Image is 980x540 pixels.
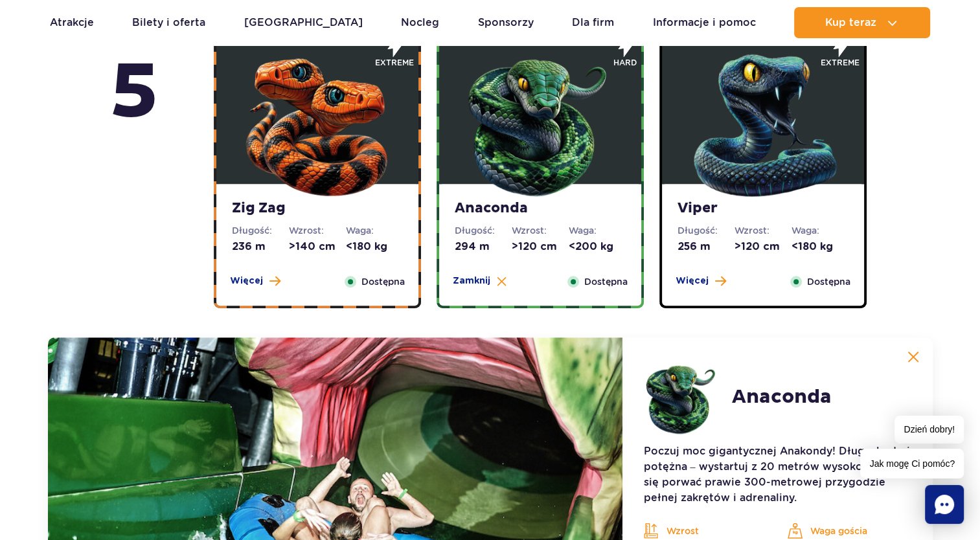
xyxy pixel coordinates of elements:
[613,57,637,69] span: hard
[792,240,849,254] dd: <180 kg
[244,7,363,38] a: [GEOGRAPHIC_DATA]
[735,240,792,254] dd: >120 cm
[230,275,280,287] button: Więcej
[825,17,876,28] span: Kup teraz
[925,485,964,524] div: Chat
[455,240,512,254] dd: 294 m
[860,449,964,478] span: Jak mogę Ci pomóc?
[462,45,618,200] img: 683e9d7f6dccb324111516.png
[109,26,160,141] strong: piętro
[453,275,490,287] span: Zamknij
[895,416,964,444] span: Dzień dobry!
[50,7,94,38] a: Atrakcje
[232,224,289,237] dt: Długość:
[455,199,626,218] strong: Anaconda
[346,240,403,254] dd: <180 kg
[735,224,792,237] dt: Wzrost:
[512,224,569,237] dt: Wzrost:
[453,275,507,287] button: Zamknij
[807,275,850,289] span: Dostępna
[375,57,414,69] span: extreme
[289,224,346,237] dt: Wzrost:
[572,7,614,38] a: Dla firm
[792,224,849,237] dt: Waga:
[569,224,626,237] dt: Waga:
[232,240,289,254] dd: 236 m
[678,199,849,218] strong: Viper
[230,275,263,287] span: Więcej
[676,275,726,287] button: Więcej
[361,275,405,289] span: Dostępna
[676,275,709,287] span: Więcej
[401,7,439,38] a: Nocleg
[455,224,512,237] dt: Długość:
[289,240,346,254] dd: >140 cm
[794,7,930,38] button: Kup teraz
[678,224,735,237] dt: Długość:
[584,275,628,289] span: Dostępna
[643,358,721,436] img: 683e9d7f6dccb324111516.png
[678,240,735,254] dd: 256 m
[232,199,403,218] strong: Zig Zag
[821,57,860,69] span: extreme
[685,45,841,200] img: 683e9da1f380d703171350.png
[346,224,403,237] dt: Waga:
[478,7,534,38] a: Sponsorzy
[512,240,569,254] dd: >120 cm
[731,385,831,409] h2: Anaconda
[132,7,205,38] a: Bilety i oferta
[109,45,160,141] span: 5
[643,444,911,506] p: Poczuj moc gigantycznej Anakondy! Długa, kręta i potężna – wystartuj z 20 metrów wysokości i daj ...
[240,45,395,200] img: 683e9d18e24cb188547945.png
[569,240,626,254] dd: <200 kg
[653,7,756,38] a: Informacje i pomoc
